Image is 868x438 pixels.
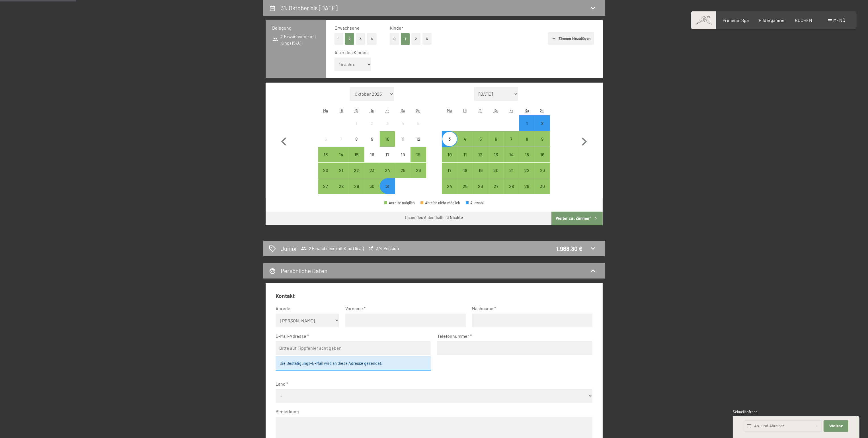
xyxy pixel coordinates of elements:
div: Alter des Kindes [335,49,590,56]
div: Anreise nicht möglich [364,131,380,147]
div: Anreise möglich [442,131,457,147]
div: Anreise möglich [519,115,535,131]
div: Anreise möglich [364,163,380,178]
div: Anreise möglich [473,163,488,178]
div: Tue Nov 04 2025 [457,131,473,147]
span: Schnellanfrage [733,410,758,414]
div: Sat Oct 11 2025 [395,131,411,147]
div: Sat Nov 22 2025 [519,163,535,178]
abbr: Donnerstag [370,108,374,113]
div: 16 [365,152,379,167]
div: Thu Nov 27 2025 [488,178,504,194]
div: Wed Nov 19 2025 [473,163,488,178]
div: 25 [458,184,472,198]
div: Sun Nov 02 2025 [535,115,550,131]
div: 13 [489,152,503,167]
div: Mon Oct 27 2025 [318,178,333,194]
label: E-Mail-Adresse [276,333,426,339]
div: Anreise möglich [473,131,488,147]
div: 20 [319,168,333,182]
div: Mon Nov 17 2025 [442,163,457,178]
div: 9 [365,137,379,151]
div: Anreise nicht möglich [411,115,426,131]
a: Bildergalerie [759,17,785,23]
div: Thu Nov 06 2025 [488,131,504,147]
button: Vorheriger Monat [276,87,292,194]
div: Thu Oct 16 2025 [364,147,380,162]
button: 3 [422,33,432,45]
div: Anreise möglich [364,178,380,194]
div: Anreise möglich [457,131,473,147]
div: Anreise möglich [318,163,333,178]
div: Anreise nicht möglich [411,131,426,147]
div: 28 [504,184,518,198]
div: 30 [535,184,549,198]
div: Anreise nicht möglich [318,131,333,147]
div: Anreise möglich [411,163,426,178]
a: Premium Spa [723,17,749,23]
div: Anreise möglich [504,147,519,162]
div: Sun Oct 05 2025 [411,115,426,131]
div: Anreise möglich [442,147,457,162]
div: Thu Oct 02 2025 [364,115,380,131]
div: Wed Oct 01 2025 [349,115,364,131]
div: Sat Nov 15 2025 [519,147,535,162]
div: Anreise möglich [384,201,415,205]
div: Sat Oct 04 2025 [395,115,411,131]
div: Fri Oct 24 2025 [380,163,395,178]
div: 14 [504,152,518,167]
div: Anreise nicht möglich [364,147,380,162]
button: 2 [345,33,354,45]
div: 11 [396,137,410,151]
div: Tue Oct 21 2025 [333,163,349,178]
div: Sat Nov 08 2025 [519,131,535,147]
div: Anreise nicht möglich [380,147,395,162]
div: Sun Oct 12 2025 [411,131,426,147]
abbr: Sonntag [540,108,545,113]
div: 31 [380,184,395,198]
div: Mon Nov 24 2025 [442,178,457,194]
div: Sat Oct 25 2025 [395,163,411,178]
div: Anreise möglich [504,131,519,147]
abbr: Dienstag [463,108,467,113]
div: Fri Oct 31 2025 [380,178,395,194]
div: Sun Oct 26 2025 [411,163,426,178]
div: Anreise möglich [535,163,550,178]
div: Wed Oct 15 2025 [349,147,364,162]
div: 4 [396,121,410,135]
div: Auswahl [466,201,484,205]
div: 4 [458,137,472,151]
button: 1 [401,33,410,45]
div: Sun Nov 23 2025 [535,163,550,178]
div: Fri Nov 28 2025 [504,178,519,194]
div: Anreise möglich [519,131,535,147]
div: Anreise möglich [349,147,364,162]
abbr: Sonntag [416,108,421,113]
div: 3 [380,121,395,135]
div: 10 [442,152,457,167]
div: 17 [442,168,457,182]
div: Anreise möglich [519,178,535,194]
div: 3 [442,137,457,151]
div: 9 [535,137,549,151]
div: Anreise nicht möglich [380,115,395,131]
div: 14 [334,152,348,167]
div: Sat Nov 01 2025 [519,115,535,131]
button: 1 [335,33,343,45]
input: Bitte auf Tippfehler acht geben [276,341,431,355]
div: Anreise nicht möglich [349,115,364,131]
h3: Belegung [272,25,319,31]
label: Bemerkung [276,408,588,415]
div: 6 [319,137,333,151]
div: 7 [504,137,518,151]
div: Anreise möglich [411,147,426,162]
div: Fri Oct 03 2025 [380,115,395,131]
div: 23 [365,168,379,182]
abbr: Mittwoch [354,108,358,113]
div: Anreise nicht möglich [364,115,380,131]
span: Menü [833,17,845,23]
div: Thu Oct 30 2025 [364,178,380,194]
div: Mon Oct 13 2025 [318,147,333,162]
